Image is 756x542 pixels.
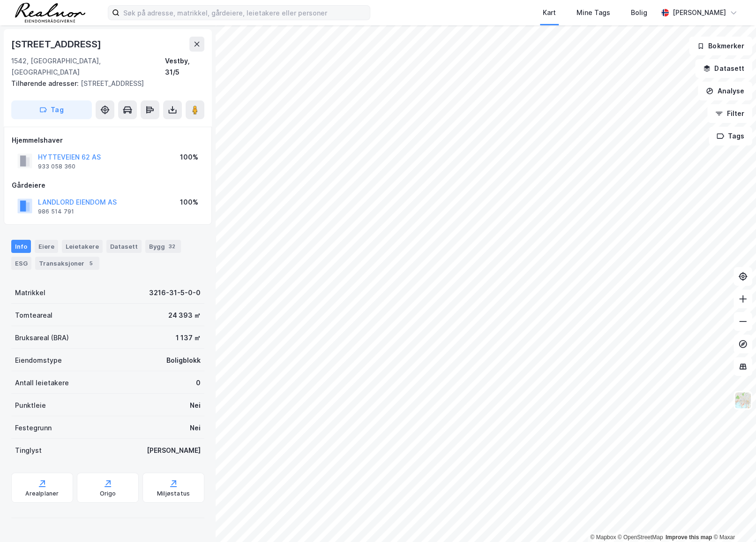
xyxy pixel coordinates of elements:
iframe: Chat Widget [709,497,756,542]
img: realnor-logo.934646d98de889bb5806.png [15,3,85,23]
div: Bygg [145,240,181,253]
div: 100% [180,152,198,163]
div: [PERSON_NAME] [673,7,726,18]
div: 1542, [GEOGRAPHIC_DATA], [GEOGRAPHIC_DATA] [11,55,165,78]
div: Hjemmelshaver [12,135,204,146]
div: Mine Tags [576,7,610,18]
span: Tilhørende adresser: [11,79,81,87]
div: Transaksjoner [35,257,99,270]
div: Vestby, 31/5 [165,55,204,78]
div: 24 393 ㎡ [168,310,201,321]
div: [STREET_ADDRESS] [11,78,197,89]
a: OpenStreetMap [618,534,663,541]
div: [PERSON_NAME] [147,445,201,456]
input: Søk på adresse, matrikkel, gårdeiere, leietakere eller personer [120,6,370,20]
div: Gårdeiere [12,180,204,191]
div: Kart [543,7,556,18]
div: 986 514 791 [38,208,74,215]
div: Miljøstatus [157,490,190,497]
div: Antall leietakere [15,377,69,389]
div: Eiendomstype [15,355,62,366]
div: Datasett [106,240,142,253]
div: 5 [86,259,96,268]
div: Matrikkel [15,287,45,298]
div: 32 [167,242,177,251]
div: Boligblokk [166,355,201,366]
div: Arealplaner [25,490,59,497]
button: Tags [709,127,752,145]
div: Punktleie [15,400,46,411]
div: Origo [100,490,116,497]
div: [STREET_ADDRESS] [11,37,103,52]
div: Bolig [631,7,647,18]
a: Mapbox [590,534,616,541]
div: Nei [190,422,201,434]
button: Bokmerker [689,37,752,55]
div: 100% [180,197,198,208]
div: Bruksareal (BRA) [15,332,69,344]
div: Kontrollprogram for chat [709,497,756,542]
div: Tomteareal [15,310,52,321]
a: Improve this map [666,534,712,541]
button: Tag [11,100,92,119]
div: 1 137 ㎡ [176,332,201,344]
div: Tinglyst [15,445,42,456]
div: Info [11,240,31,253]
div: Leietakere [62,240,103,253]
div: Festegrunn [15,422,52,434]
div: Nei [190,400,201,411]
button: Datasett [695,59,752,78]
div: Eiere [35,240,58,253]
div: 0 [196,377,201,389]
div: 3216-31-5-0-0 [149,287,201,298]
div: 933 058 360 [38,163,75,170]
div: ESG [11,257,31,270]
button: Analyse [698,82,752,100]
button: Filter [707,104,752,123]
img: Z [734,391,752,409]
